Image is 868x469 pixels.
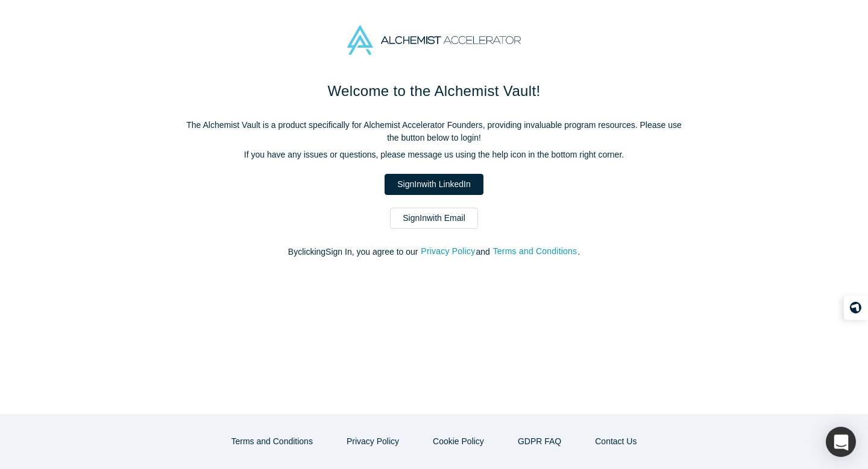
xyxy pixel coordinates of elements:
[420,431,497,452] button: Cookie Policy
[347,25,521,55] img: Alchemist Accelerator Logo
[420,244,476,258] button: Privacy Policy
[181,119,687,144] p: The Alchemist Vault is a product specifically for Alchemist Accelerator Founders, providing inval...
[334,431,412,452] button: Privacy Policy
[181,148,687,161] p: If you have any issues or questions, please message us using the help icon in the bottom right co...
[385,174,483,195] a: SignInwith LinkedIn
[181,80,687,102] h1: Welcome to the Alchemist Vault!
[492,244,578,258] button: Terms and Conditions
[505,431,574,452] a: GDPR FAQ
[181,246,687,258] p: By clicking Sign In , you agree to our and .
[582,431,649,452] button: Contact Us
[219,431,325,452] button: Terms and Conditions
[390,208,478,229] a: SignInwith Email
